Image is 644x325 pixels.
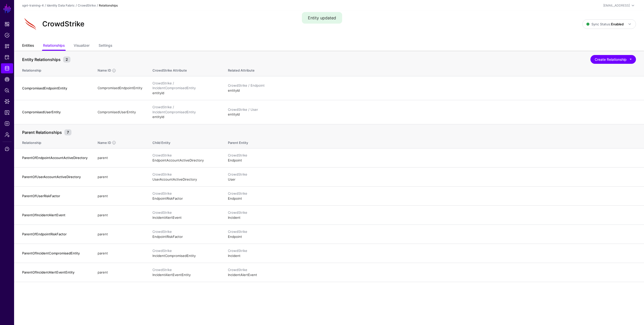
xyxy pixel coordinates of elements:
[63,57,70,63] small: 2
[5,33,10,38] span: Policies
[228,107,636,117] div: entityId
[1,63,13,73] a: Identity Data Fabric
[603,3,630,8] div: [EMAIL_ADDRESS]
[22,213,88,217] h4: ParentOfIncidentAlertEvent
[93,187,147,206] td: parent
[74,41,90,51] a: Visualizer
[43,41,65,51] a: Relationships
[22,41,34,51] a: Entities
[147,225,223,244] td: EndpointRiskFactor
[152,105,218,115] div: CrowdStrike / IncidentCompromisedEntity
[99,41,112,51] a: Settings
[228,83,636,88] div: CrowdStrike / Endpoint
[1,85,13,95] a: Policy Lens
[22,232,88,236] h4: ParentOfEndpointRiskFactor
[93,168,147,187] td: parent
[5,110,10,115] span: Reports
[5,146,10,151] span: Support
[97,68,111,73] div: Name ID
[228,248,636,258] div: Incident
[228,191,636,201] div: Endpoint
[93,100,147,124] td: CompromisedUserEntity
[152,81,218,91] div: CrowdStrike / IncidentCompromisedEntity
[21,57,62,63] span: Entity Relationships
[96,3,99,8] div: /
[586,22,624,26] span: Sync Status:
[147,76,223,100] td: entityId
[42,20,85,28] h2: CrowdStrike
[147,187,223,206] td: EndpointRiskFactor
[22,86,88,90] h4: CompromisedEndpointEntity
[590,55,636,64] button: Create Relationship
[228,172,636,177] div: CrowdStrike
[228,248,636,253] div: CrowdStrike
[1,52,13,62] a: Protected Systems
[611,22,624,26] strong: Enabled
[1,74,13,84] a: CAEP Hub
[93,206,147,225] td: parent
[228,172,636,182] div: User
[152,229,218,234] div: CrowdStrike
[93,76,147,100] td: CompromisedEndpointEntity
[5,99,10,104] span: Data Lens
[1,41,13,51] a: Snippets
[93,225,147,244] td: parent
[93,148,147,168] td: parent
[22,251,88,255] h4: ParentOfIncidentCompromisedEntity
[5,44,10,49] span: Snippets
[5,55,10,60] span: Protected Systems
[22,155,88,160] h4: ParentOfEndpointAccountActiveDirectory
[228,153,636,163] div: Endpoint
[1,119,13,129] a: Logs
[228,210,636,215] div: CrowdStrike
[22,110,88,114] h4: CompromisedUserEntity
[228,153,636,158] div: CrowdStrike
[147,100,223,124] td: entityId
[228,191,636,196] div: CrowdStrike
[1,96,13,106] a: Data Lens
[147,206,223,225] td: IncidentAlertEvent
[228,267,636,273] div: CrowdStrike
[22,16,38,32] img: svg+xml;base64,PHN2ZyB3aWR0aD0iNjQiIGhlaWdodD0iNjQiIHZpZXdCb3g9IjAgMCA2NCA2NCIgZmlsbD0ibm9uZSIgeG...
[5,66,10,71] span: Identity Data Fabric
[228,229,636,234] div: CrowdStrike
[64,129,71,135] small: 7
[223,135,644,148] th: Parent Entity
[147,244,223,263] td: IncidentCompromisedEntity
[5,22,10,27] span: Dashboard
[93,244,147,263] td: parent
[228,107,636,112] div: CrowdStrike / User
[5,132,10,137] span: Admin
[228,267,636,277] div: IncidentAlertEvent
[21,129,63,135] span: Parent Relationships
[147,135,223,148] th: Child Entity
[152,153,218,158] div: CrowdStrike
[99,4,118,7] strong: Relationships
[22,194,88,198] h4: ParentOfUserRiskFactor
[1,19,13,29] a: Dashboard
[14,135,93,148] th: Relationship
[93,263,147,282] td: parent
[1,107,13,118] a: Reports
[228,83,636,93] div: entityId
[1,130,13,140] a: Admin
[152,210,218,215] div: CrowdStrike
[228,210,636,220] div: Incident
[1,30,13,40] a: Policies
[152,172,218,177] div: CrowdStrike
[22,4,44,7] a: sgnl-training-4
[44,3,47,8] div: /
[152,248,218,253] div: CrowdStrike
[5,77,10,82] span: CAEP Hub
[3,3,12,14] a: SGNL
[78,4,96,7] a: CrowdStrike
[223,63,644,76] th: Related Attribute
[302,12,342,24] div: Entity updated
[22,270,88,275] h4: ParentOfIncidentAlertEventEntity
[47,4,75,7] a: Identity Data Fabric
[5,88,10,93] span: Policy Lens
[14,63,93,76] th: Relationship
[22,175,88,179] h4: ParentOfUserAccountActiveDirectory
[75,3,78,8] div: /
[152,191,218,196] div: CrowdStrike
